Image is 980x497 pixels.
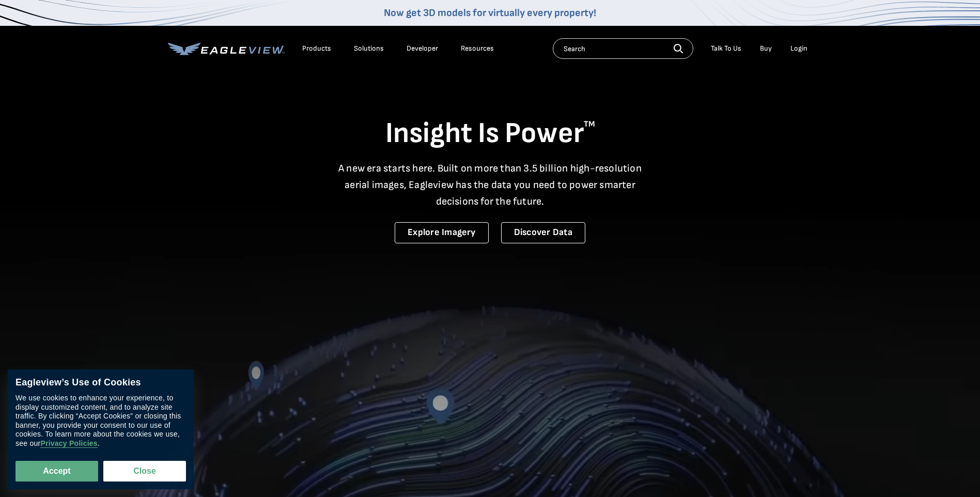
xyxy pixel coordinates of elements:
p: A new era starts here. Built on more than 3.5 billion high-resolution aerial images, Eagleview ha... [332,160,648,210]
sup: TM [584,119,595,129]
input: Search [553,38,693,59]
div: Talk To Us [711,44,741,53]
a: Discover Data [501,222,585,243]
div: We use cookies to enhance your experience, to display customized content, and to analyze site tra... [15,394,186,448]
button: Close [103,461,186,482]
div: Eagleview’s Use of Cookies [15,377,186,389]
div: Products [302,44,331,53]
a: Now get 3D models for virtually every property! [384,7,596,19]
div: Solutions [354,44,384,53]
div: Login [790,44,807,53]
a: Explore Imagery [395,222,489,243]
h1: Insight Is Power [168,116,813,152]
a: Developer [407,44,438,53]
button: Accept [15,461,98,482]
a: Privacy Policies [40,439,97,448]
div: Resources [461,44,494,53]
a: Buy [760,44,772,53]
